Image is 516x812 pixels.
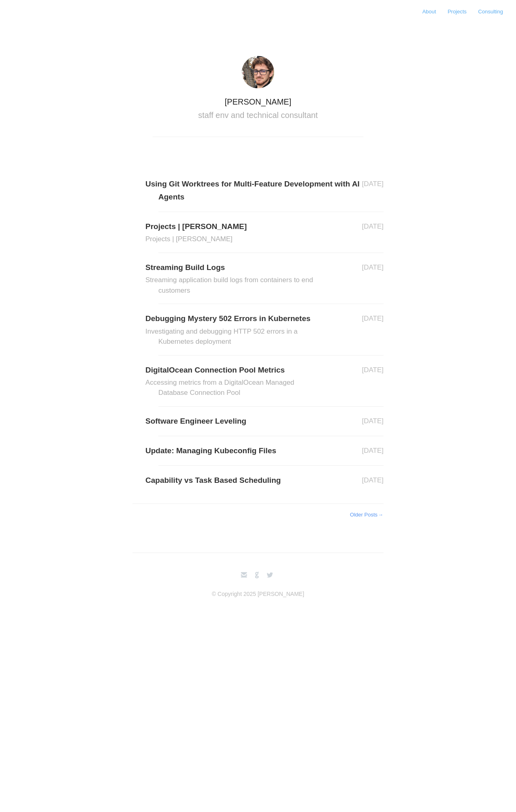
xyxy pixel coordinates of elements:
aside: [DATE] [375,221,384,233]
a: twitterbird [264,569,275,582]
a: email [239,569,249,582]
span: → [377,511,384,518]
h1: [PERSON_NAME] [153,98,363,106]
a: Projects | [PERSON_NAME]Projects | [PERSON_NAME] [158,220,384,244]
a: DigitalOcean Connection Pool MetricsAccessing metrics from a DigitalOcean Managed Database Connec... [158,364,384,398]
a: Using Git Worktrees for Multi-Feature Development with AI Agents [158,178,384,204]
h2: Projects | [PERSON_NAME] [158,234,320,244]
h2: Streaming application build logs from containers to end customers [158,275,320,296]
a: Streaming Build LogsStreaming application build logs from containers to end customers [158,261,384,296]
aside: [DATE] [375,178,384,191]
aside: [DATE] [375,415,384,428]
a: Projects [443,5,471,18]
a: Consulting [473,5,508,18]
a: Older Posts→ [350,512,384,518]
a: Debugging Mystery 502 Errors in KubernetesInvestigating and debugging HTTP 502 errors in a Kubern... [158,312,384,347]
p: © Copyright 2025 [PERSON_NAME] [132,590,384,598]
aside: [DATE] [375,364,384,377]
aside: [DATE] [375,261,384,274]
aside: [DATE] [375,445,384,457]
aside: [DATE] [375,474,384,487]
h2: Investigating and debugging HTTP 502 errors in a Kubernetes deployment [158,326,320,347]
a: Software Engineer Leveling [158,415,384,428]
a: About [418,5,441,18]
aside: [DATE] [375,313,384,325]
a: Capability vs Task Based Scheduling [158,474,384,487]
h2: staff env and technical consultant [153,110,363,120]
a: github [252,569,262,582]
a: Update: Managing Kubeconfig Files [158,444,384,457]
img: avatar.jpg [242,56,274,88]
h2: Accessing metrics from a DigitalOcean Managed Database Connection Pool [158,377,320,398]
